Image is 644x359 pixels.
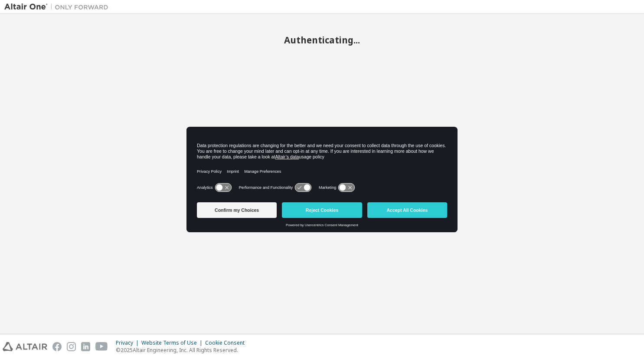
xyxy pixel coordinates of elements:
img: linkedin.svg [81,342,90,351]
p: © 2025 Altair Engineering, Inc. All Rights Reserved. [116,346,250,354]
img: altair_logo.svg [3,342,47,351]
div: Privacy [116,339,141,346]
img: Altair One [4,3,113,11]
h2: Authenticating... [4,34,640,46]
div: Website Terms of Use [141,339,205,346]
div: Cookie Consent [205,339,250,346]
img: facebook.svg [52,342,62,351]
img: youtube.svg [95,342,108,351]
img: instagram.svg [67,342,76,351]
